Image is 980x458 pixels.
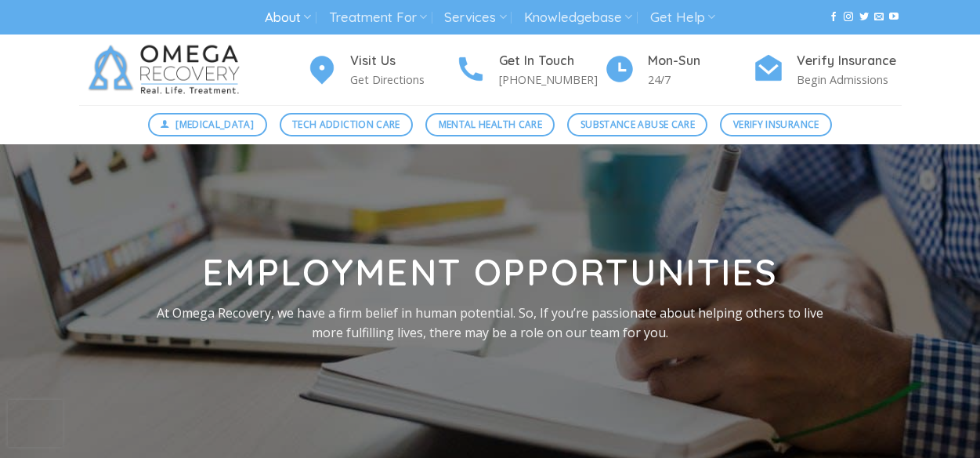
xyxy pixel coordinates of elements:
[648,71,753,89] p: 24/7
[859,12,869,23] a: Follow on Twitter
[797,51,902,71] h4: Verify Insurance
[648,51,753,71] h4: Mon-Sun
[202,249,778,295] strong: Employment opportunities
[79,35,255,105] img: Omega Recovery
[733,117,819,132] span: Verify Insurance
[797,71,902,89] p: Begin Admissions
[175,117,254,132] span: [MEDICAL_DATA]
[292,117,400,132] span: Tech Addiction Care
[152,303,829,343] p: At Omega Recovery, we have a firm belief in human potential. So, If you’re passionate about helpi...
[280,113,414,136] a: Tech Addiction Care
[524,3,632,32] a: Knowledgebase
[889,12,899,23] a: Follow on YouTube
[567,113,707,136] a: Substance Abuse Care
[148,113,267,136] a: [MEDICAL_DATA]
[306,51,455,89] a: Visit Us Get Directions
[425,113,555,136] a: Mental Health Care
[499,71,604,89] p: [PHONE_NUMBER]
[829,12,838,23] a: Follow on Facebook
[350,51,455,71] h4: Visit Us
[329,3,427,32] a: Treatment For
[439,117,542,132] span: Mental Health Care
[650,3,715,32] a: Get Help
[444,3,506,32] a: Services
[580,117,695,132] span: Substance Abuse Care
[8,400,63,447] iframe: reCAPTCHA
[720,113,832,136] a: Verify Insurance
[844,12,853,23] a: Follow on Instagram
[350,71,455,89] p: Get Directions
[265,3,311,32] a: About
[753,51,902,89] a: Verify Insurance Begin Admissions
[499,51,604,71] h4: Get In Touch
[455,51,604,89] a: Get In Touch [PHONE_NUMBER]
[874,12,884,23] a: Send us an email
